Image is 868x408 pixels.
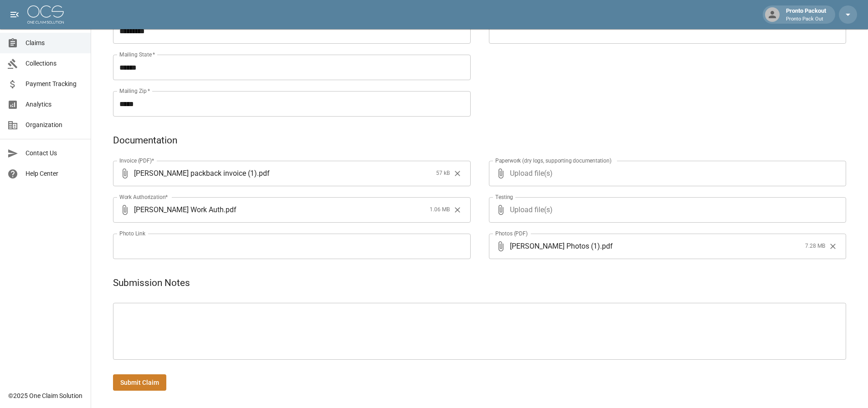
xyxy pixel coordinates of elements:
span: 57 kB [436,169,450,178]
span: Analytics [26,100,83,109]
span: [PERSON_NAME] Photos (1) [510,241,600,251]
span: Claims [26,38,83,48]
button: Clear [826,240,840,253]
span: Collections [26,59,83,68]
span: Help Center [26,169,83,178]
span: . pdf [600,241,613,251]
label: Mailing Zip [119,87,150,95]
button: open drawer [5,5,24,24]
label: Photo Link [119,229,145,237]
label: Photos (PDF) [495,229,528,237]
label: Testing [495,193,513,201]
span: Payment Tracking [26,79,83,89]
span: Upload file(s) [510,161,822,186]
span: Upload file(s) [510,197,822,223]
span: 7.28 MB [805,242,825,251]
div: © 2025 One Claim Solution [8,391,82,400]
span: Contact Us [26,148,83,158]
span: 1.06 MB [430,205,450,214]
img: ocs-logo-white-transparent.png [27,5,64,24]
label: Mailing State [119,51,155,58]
p: Pronto Pack Out [786,15,826,23]
label: Work Authorization* [119,193,168,201]
span: . pdf [224,204,236,215]
button: Submit Claim [113,374,166,391]
span: [PERSON_NAME] packback invoice (1) [134,168,257,178]
span: . pdf [257,168,270,178]
button: Clear [451,203,464,217]
div: Pronto Packout [782,6,830,23]
label: Invoice (PDF)* [119,157,154,164]
button: Clear [451,167,464,180]
label: Paperwork (dry logs, supporting documentation) [495,157,611,164]
span: Organization [26,120,83,130]
span: [PERSON_NAME] Work Auth [134,204,224,215]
